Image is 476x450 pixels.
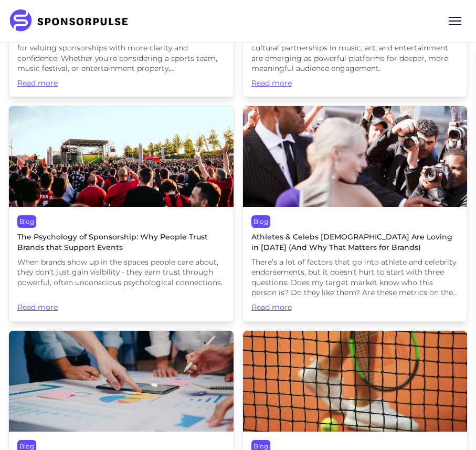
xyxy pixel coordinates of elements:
[17,33,225,74] span: In this blog, we’re breaking down a proven framework for valuing sponsorships with more clarity a...
[17,257,225,288] span: When brands show up in the spaces people care about, they don’t just gain visibility - they earn ...
[9,331,234,432] img: Getty Images from Unsplash
[251,232,459,253] span: Athletes & Celebs [DEMOGRAPHIC_DATA] Are Loving in [DATE] (And Why That Matters for Brands)
[17,232,225,253] span: The Psychology of Sponsorship: Why People Trust Brands that Support Events
[243,331,468,432] img: John Formander courtesy of Unsplash
[251,78,459,89] span: Read more
[9,106,234,207] img: Sebastian Pociecha courtesy of Unsplash
[424,400,476,450] iframe: Chat Widget
[442,8,468,34] div: Menu
[17,78,225,89] span: Read more
[242,106,468,321] a: BlogAthletes & Celebs [DEMOGRAPHIC_DATA] Are Loving in [DATE] (And Why That Matters for Brands)Th...
[17,215,36,228] div: Blog
[251,302,459,313] span: Read more
[251,33,459,74] span: As brands look beyond traditional sports sponsorships, cultural partnerships in music, art, and e...
[8,106,234,321] a: BlogThe Psychology of Sponsorship: Why People Trust Brands that Support EventsWhen brands show up...
[17,292,225,312] span: Read more
[251,215,270,228] div: Blog
[8,9,136,33] img: SponsorPulse
[251,257,459,298] span: There’s a lot of factors that go into athlete and celebrity endorsements, but it doesn’t hurt to ...
[243,106,468,207] img: Getty Images courtesy of Unsplash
